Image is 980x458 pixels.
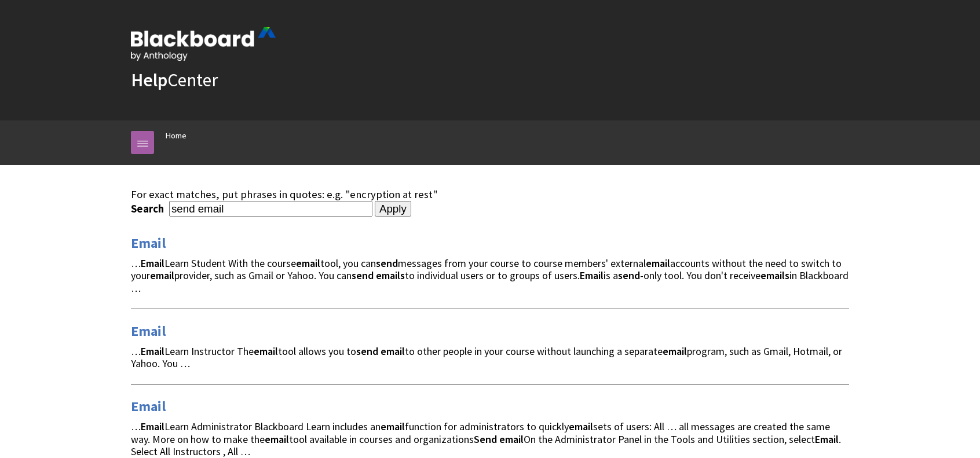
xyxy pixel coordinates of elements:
strong: send [356,345,378,358]
strong: Email [815,433,839,446]
strong: Help [131,68,167,91]
a: Email [131,397,166,416]
strong: Email [580,269,604,282]
span: … Learn Student With the course tool, you can messages from your course to course members' extern... [131,257,849,295]
strong: emails [760,269,789,282]
strong: Send [474,433,497,446]
strong: email [265,433,289,446]
a: Email [131,234,166,252]
strong: Email [141,345,164,358]
span: … Learn Instructor The tool allows you to to other people in your course without launching a sepa... [131,345,842,371]
div: For exact matches, put phrases in quotes: e.g. "encryption at rest" [131,188,849,201]
a: Home [166,129,187,143]
strong: email [296,257,320,270]
strong: email [569,420,593,433]
strong: emails [376,269,405,282]
strong: send [376,257,398,270]
strong: email [381,345,405,358]
strong: email [254,345,278,358]
strong: email [499,433,524,446]
strong: email [663,345,687,358]
strong: send [352,269,374,282]
input: Apply [375,201,411,217]
strong: send [618,269,640,282]
strong: email [381,420,405,433]
a: Email [131,322,166,340]
label: Search [131,202,167,215]
strong: email [150,269,174,282]
strong: Email [141,420,164,433]
strong: Email [141,257,164,270]
img: Blackboard by Anthology [131,27,276,61]
a: HelpCenter [131,68,218,91]
strong: email [646,257,670,270]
